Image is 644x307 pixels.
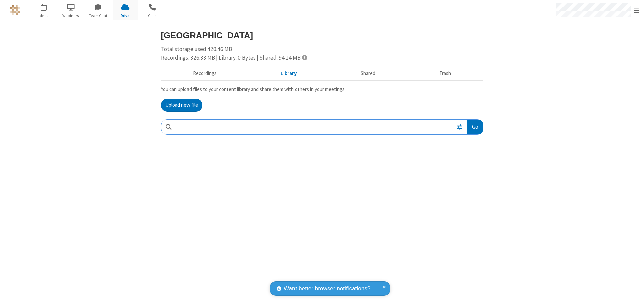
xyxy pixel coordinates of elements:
[140,13,165,19] span: Calls
[161,45,483,62] div: Total storage used 420.46 MB
[10,5,20,15] img: QA Selenium DO NOT DELETE OR CHANGE
[627,290,639,302] iframe: Chat
[161,67,249,80] button: Recorded meetings
[161,30,483,40] h3: [GEOGRAPHIC_DATA]
[161,54,483,62] div: Recordings: 326.33 MB | Library: 0 Bytes | Shared: 94.14 MB
[86,13,111,19] span: Team Chat
[58,13,84,19] span: Webinars
[329,67,408,80] button: Shared during meetings
[467,120,483,135] button: Go
[408,67,483,80] button: Trash
[249,67,329,80] button: Content library
[302,55,307,60] span: Totals displayed include files that have been moved to the trash.
[113,13,138,19] span: Drive
[31,13,56,19] span: Meet
[161,86,483,94] p: You can upload files to your content library and share them with others in your meetings
[284,284,370,293] span: Want better browser notifications?
[161,99,202,112] button: Upload new file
